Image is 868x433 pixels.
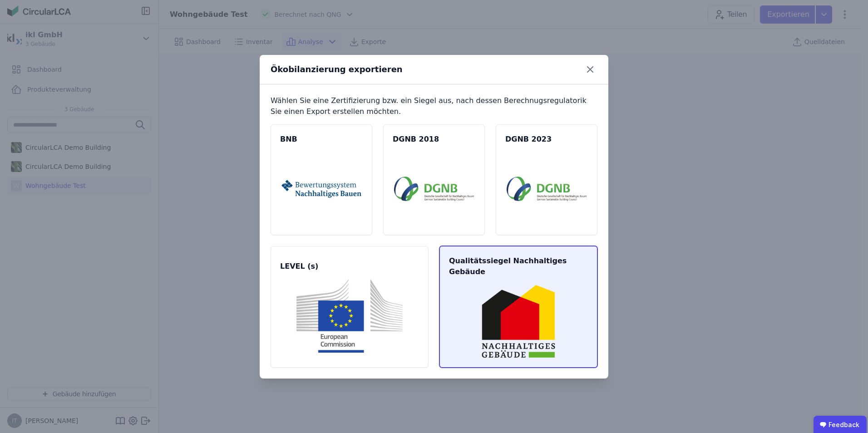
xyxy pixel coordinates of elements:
[393,134,475,145] span: DGNB 2018
[281,152,361,226] img: bnb
[505,134,588,145] span: DGNB 2023
[271,95,597,117] div: Wählen Sie eine Zertifizierung bzw. ein Siegel aus, nach dessen Berechnugsregulatorik Sie einen E...
[450,285,587,358] img: qng
[507,152,587,226] img: dgnb23
[281,279,418,353] img: levels
[394,152,474,226] img: dgnb18
[280,261,419,272] span: LEVEL (s)
[280,134,363,145] span: BNB
[449,256,588,277] span: Qualitätssiegel Nachhaltiges Gebäude
[271,63,403,76] div: Ökobilanzierung exportieren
